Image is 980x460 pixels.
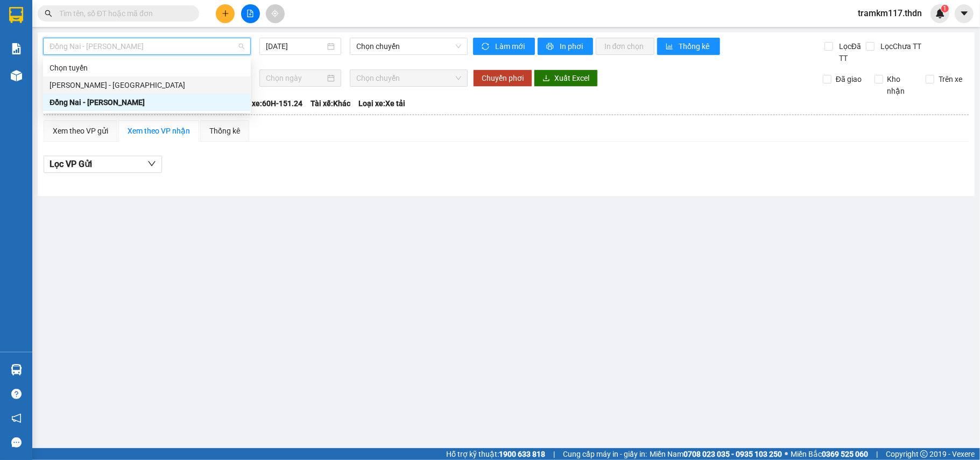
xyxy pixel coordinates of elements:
[266,4,285,23] button: aim
[473,38,535,55] button: syncLàm mới
[43,59,251,76] div: Chọn tuyến
[241,4,260,23] button: file-add
[11,43,22,54] img: solution-icon
[53,125,108,137] div: Xem theo VP gửi
[876,448,878,460] span: |
[50,62,244,74] div: Chọn tuyến
[835,40,866,64] span: Lọc Đã TT
[553,448,555,460] span: |
[9,7,23,23] img: logo-vxr
[546,43,555,51] span: printer
[44,156,162,173] button: Lọc VP Gửi
[679,40,711,52] span: Thống kê
[45,10,52,17] span: search
[943,5,947,12] span: 1
[11,364,22,375] img: warehouse-icon
[11,413,22,423] span: notification
[822,450,868,458] strong: 0369 525 060
[941,5,949,12] sup: 1
[147,159,156,168] span: down
[920,450,928,458] span: copyright
[11,389,22,399] span: question-circle
[831,73,866,85] span: Đã giao
[11,70,22,81] img: warehouse-icon
[43,76,251,94] div: Hồ Chí Minh - Đồng Nai
[657,38,720,55] button: bar-chartThống kê
[791,448,868,460] span: Miền Bắc
[534,69,598,87] button: downloadXuất Excel
[955,4,974,23] button: caret-down
[683,450,782,458] strong: 0708 023 035 - 0935 103 250
[266,72,325,84] input: Chọn ngày
[596,38,654,55] button: In đơn chọn
[876,40,923,52] span: Lọc Chưa TT
[934,73,967,85] span: Trên xe
[560,40,584,52] span: In phơi
[11,437,22,448] span: message
[499,450,545,458] strong: 1900 633 818
[935,9,945,18] img: icon-new-feature
[222,10,229,17] span: plus
[50,38,244,54] span: Đồng Nai - Hồ Chí Minh
[356,38,461,54] span: Chọn chuyến
[50,96,244,108] div: Đồng Nai - [PERSON_NAME]
[266,40,325,52] input: 14/09/2025
[50,157,92,171] span: Lọc VP Gửi
[271,10,279,17] span: aim
[482,43,491,51] span: sync
[473,69,532,87] button: Chuyển phơi
[246,10,254,17] span: file-add
[43,94,251,111] div: Đồng Nai - Hồ Chí Minh
[495,40,526,52] span: Làm mới
[50,79,244,91] div: [PERSON_NAME] - [GEOGRAPHIC_DATA]
[446,448,545,460] span: Hỗ trợ kỹ thuật:
[883,73,918,97] span: Kho nhận
[538,38,593,55] button: printerIn phơi
[128,125,190,137] div: Xem theo VP nhận
[650,448,782,460] span: Miền Nam
[311,97,350,109] span: Tài xế: Khác
[242,97,302,109] span: Số xe: 60H-151.24
[849,6,930,20] span: tramkm117.thdn
[666,43,675,51] span: bar-chart
[785,452,788,456] span: ⚪️
[358,97,405,109] span: Loại xe: Xe tải
[356,70,461,86] span: Chọn chuyến
[209,125,240,137] div: Thống kê
[59,8,186,19] input: Tìm tên, số ĐT hoặc mã đơn
[960,9,969,18] span: caret-down
[216,4,235,23] button: plus
[563,448,647,460] span: Cung cấp máy in - giấy in:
